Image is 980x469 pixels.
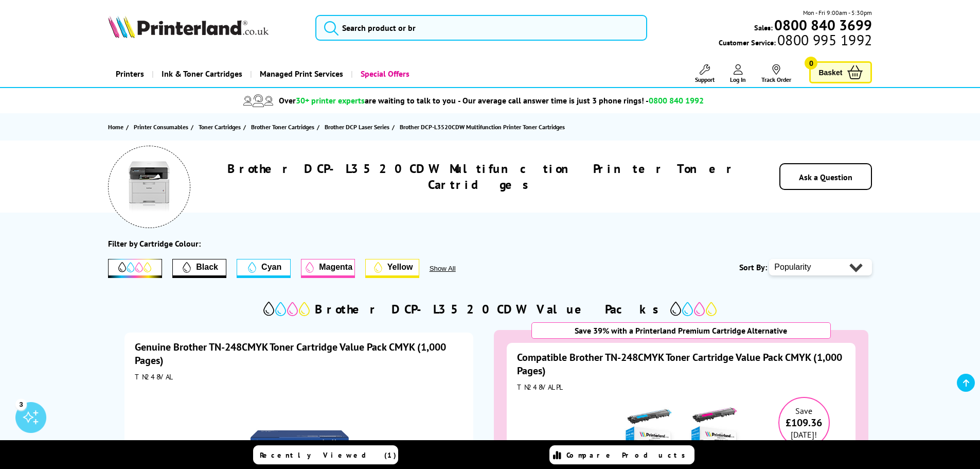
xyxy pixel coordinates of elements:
[196,263,218,272] span: Black
[108,238,201,249] div: Filter by Cartridge Colour:
[253,445,398,464] a: Recently Viewed (1)
[296,95,365,106] span: 30+ printer experts
[517,383,845,392] div: TN248VALPL
[315,301,665,317] h2: Brother DCP-L3520CDW Value Packs
[237,259,291,278] button: Cyan
[15,398,27,410] div: 3
[695,76,715,83] span: Support
[761,64,791,83] a: Track Order
[695,64,715,83] a: Support
[250,61,351,87] a: Managed Print Services
[531,322,831,339] div: Save 39% with a Printerland Premium Cartridge Alternative
[517,351,842,377] a: Compatible Brother TN-248CMYK Toner Cartridge Value Pack CMYK (1,000 Pages)
[773,20,872,30] a: 0800 840 3699
[809,61,872,83] a: Basket 0
[649,95,704,106] span: 0800 840 1992
[135,372,463,381] div: TN248VAL
[134,121,191,132] a: Printer Consumables
[260,450,397,460] span: Recently Viewed (1)
[108,61,152,87] a: Printers
[754,23,773,32] span: Sales:
[279,95,456,106] span: Over are waiting to talk to you
[791,429,817,440] span: [DATE]!
[803,8,872,18] span: Mon - Fri 9:00am - 5:30pm
[805,57,817,70] span: 0
[221,161,741,193] h1: Brother DCP-L3520CDW Multifunction Printer Toner Cartridges
[172,259,226,278] button: Filter by Black
[199,121,241,132] span: Toner Cartridges
[799,172,852,182] a: Ask a Question
[325,121,389,132] span: Brother DCP Laser Series
[108,121,126,132] a: Home
[566,450,691,460] span: Compare Products
[719,35,872,47] span: Customer Service:
[400,123,565,131] span: Brother DCP-L3520CDW Multifunction Printer Toner Cartridges
[108,15,269,38] img: Printerland Logo
[549,445,694,464] a: Compare Products
[795,406,812,416] span: Save
[199,121,243,132] a: Toner Cartridges
[365,259,419,278] button: Yellow
[458,95,704,106] span: - Our average call answer time is just 3 phone rings! -
[315,15,647,41] input: Search product or br
[162,61,242,87] span: Ink & Toner Cartridges
[818,65,842,79] span: Basket
[351,61,417,87] a: Special Offers
[251,121,314,132] span: Brother Toner Cartridges
[152,61,250,87] a: Ink & Toner Cartridges
[261,263,281,272] span: Cyan
[319,263,352,272] span: Magenta
[387,263,413,272] span: Yellow
[325,121,392,132] a: Brother DCP Laser Series
[251,121,317,132] a: Brother Toner Cartridges
[739,262,767,272] span: Sort By:
[134,121,188,132] span: Printer Consumables
[779,416,829,429] span: £109.36
[135,340,446,367] a: Genuine Brother TN-248CMYK Toner Cartridge Value Pack CMYK (1,000 Pages)
[301,259,355,278] button: Magenta
[123,161,175,213] img: Brother DCP-L3520CDW Multifunction Printer Toner Cartridges
[430,265,484,272] button: Show All
[774,15,872,34] b: 0800 840 3699
[108,15,303,40] a: Printerland Logo
[730,76,746,83] span: Log In
[730,64,746,83] a: Log In
[776,35,872,45] span: 0800 995 1992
